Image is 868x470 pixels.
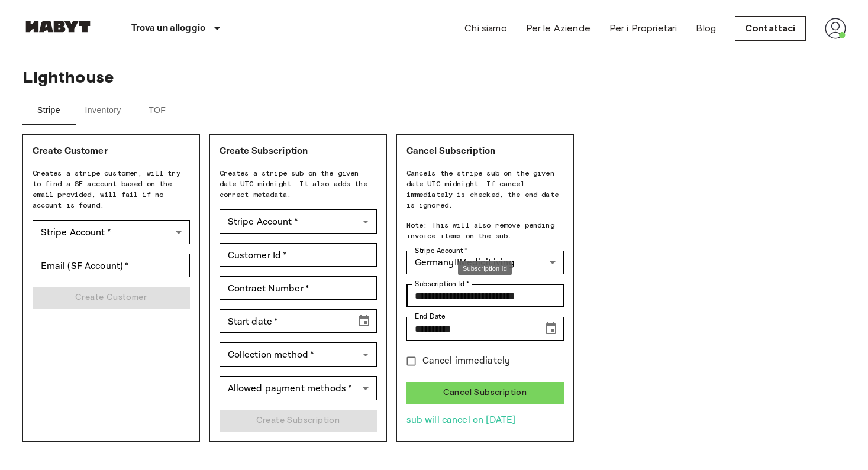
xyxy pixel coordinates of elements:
a: Contattaci [735,16,806,41]
p: sub will cancel on [DATE] [406,413,564,427]
button: Cancel Subscription [406,382,564,404]
div: Subscription Id [406,284,564,307]
div: GermanyIIMediciLiving [406,251,564,274]
label: Subscription Id [415,278,469,289]
span: Cancels the stripe sub on the given date UTC midnight. If cancel immediately is checked, the end ... [406,168,564,210]
span: Creates a stripe sub on the given date UTC midnight. It also adds the correct metadata. [220,168,377,200]
img: avatar [825,18,846,39]
p: Trova un alloggio [131,21,206,35]
div: Email (SF Account) [33,254,190,277]
a: Per i Proprietari [609,21,677,35]
button: Choose date [352,309,376,333]
a: Blog [696,21,716,35]
p: Create Customer [33,144,190,158]
button: Inventory [76,96,131,125]
label: End Date [415,312,446,322]
button: Stripe [22,96,76,125]
p: Cancel Subscription [406,144,564,158]
span: Creates a stripe customer, will try to find a SF account based on the email provided, will fail i... [33,168,190,210]
button: Choose date, selected date is Oct 1, 2025 [539,317,563,341]
div: Contract Number [220,276,377,300]
span: Note: This will also remove pending invoice items on the sub. [406,220,564,241]
div: Customer Id [220,243,377,267]
button: TOF [131,96,184,125]
span: Lighthouse [22,57,846,87]
span: Cancel immediately [422,354,511,368]
p: Create Subscription [220,144,377,158]
a: Per le Aziende [526,21,591,35]
label: Stripe Account [415,245,468,256]
a: Chi siamo [464,21,506,35]
img: Habyt [22,21,93,33]
div: Subscription Id [458,261,512,276]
